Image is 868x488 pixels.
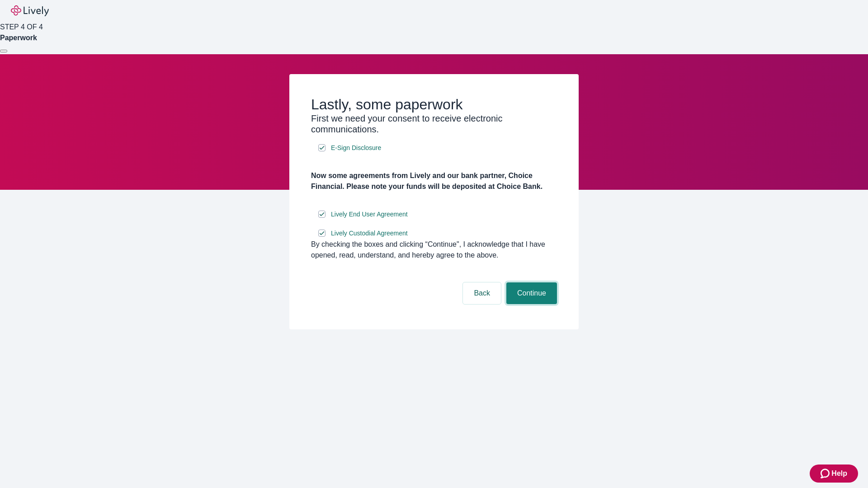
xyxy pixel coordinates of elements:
div: By checking the boxes and clicking “Continue", I acknowledge that I have opened, read, understand... [311,239,557,261]
a: e-sign disclosure document [329,142,383,154]
h2: Lastly, some paperwork [311,96,557,113]
span: E-Sign Disclosure [331,143,381,153]
span: Lively Custodial Agreement [331,229,408,238]
button: Back [463,282,501,304]
h4: Now some agreements from Lively and our bank partner, Choice Financial. Please note your funds wi... [311,170,557,192]
span: Lively End User Agreement [331,210,408,219]
a: e-sign disclosure document [329,228,410,239]
button: Zendesk support iconHelp [810,465,858,483]
h3: First we need your consent to receive electronic communications. [311,113,557,135]
span: Help [831,468,847,479]
a: e-sign disclosure document [329,209,410,220]
img: Lively [11,5,49,16]
button: Continue [506,282,557,304]
svg: Zendesk support icon [821,468,831,479]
